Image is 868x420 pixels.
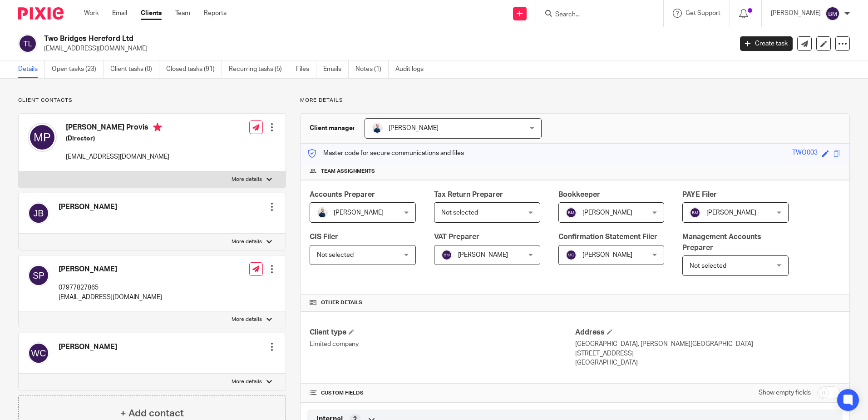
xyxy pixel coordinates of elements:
[434,191,503,198] span: Tax Return Preparer
[323,60,349,78] a: Emails
[554,11,636,19] input: Search
[110,60,159,78] a: Client tasks (0)
[321,299,362,306] span: Other details
[310,191,375,198] span: Accounts Preparer
[112,9,127,18] a: Email
[582,252,632,258] span: [PERSON_NAME]
[44,34,590,44] h2: Two Bridges Hereford Ltd
[59,202,117,212] h4: [PERSON_NAME]
[441,210,478,216] span: Not selected
[310,233,338,240] span: CIS Filer
[28,342,49,364] img: svg%3E
[706,210,756,216] span: [PERSON_NAME]
[66,134,169,143] h5: (Director)
[558,191,600,198] span: Bookkeeper
[44,44,726,53] p: [EMAIL_ADDRESS][DOMAIN_NAME]
[558,233,657,240] span: Confirmation Statement Filer
[232,176,262,183] p: More details
[355,60,389,78] a: Notes (1)
[582,210,632,216] span: [PERSON_NAME]
[232,238,262,245] p: More details
[321,168,375,175] span: Team assignments
[166,60,222,78] a: Closed tasks (91)
[740,36,793,51] a: Create task
[310,340,575,349] p: Limited company
[232,378,262,385] p: More details
[296,60,316,78] a: Files
[434,233,479,240] span: VAT Preparer
[310,124,355,133] h3: Client manager
[66,123,169,134] h4: [PERSON_NAME] Provis
[66,152,169,161] p: [EMAIL_ADDRESS][DOMAIN_NAME]
[232,316,262,323] p: More details
[153,123,162,132] i: Primary
[825,6,840,21] img: svg%3E
[59,265,162,274] h4: [PERSON_NAME]
[566,207,577,218] img: svg%3E
[18,60,45,78] a: Details
[28,202,49,224] img: svg%3E
[307,149,464,158] p: Master code for secure communications and files
[458,252,508,258] span: [PERSON_NAME]
[372,123,383,134] img: MC_T&CO-3.jpg
[686,10,720,16] span: Get Support
[204,9,227,18] a: Reports
[682,233,761,251] span: Management Accounts Preparer
[575,349,840,358] p: [STREET_ADDRESS]
[18,7,64,20] img: Pixie
[575,358,840,367] p: [GEOGRAPHIC_DATA]
[141,9,162,18] a: Clients
[395,60,430,78] a: Audit logs
[682,191,717,198] span: PAYE Filer
[334,210,384,216] span: [PERSON_NAME]
[690,263,726,269] span: Not selected
[59,293,162,302] p: [EMAIL_ADDRESS][DOMAIN_NAME]
[52,60,104,78] a: Open tasks (23)
[18,34,37,53] img: svg%3E
[690,207,700,218] img: svg%3E
[771,9,821,18] p: [PERSON_NAME]
[317,252,354,258] span: Not selected
[441,250,452,260] img: svg%3E
[84,9,99,18] a: Work
[566,250,577,260] img: svg%3E
[310,328,575,337] h4: Client type
[300,97,850,104] p: More details
[389,125,439,131] span: [PERSON_NAME]
[575,328,840,337] h4: Address
[759,388,811,397] label: Show empty fields
[28,123,57,152] img: svg%3E
[310,390,575,397] h4: CUSTOM FIELDS
[317,207,328,218] img: MC_T&CO-3.jpg
[229,60,289,78] a: Recurring tasks (5)
[59,283,162,292] p: 07977827865
[59,342,117,352] h4: [PERSON_NAME]
[18,97,286,104] p: Client contacts
[575,340,840,349] p: [GEOGRAPHIC_DATA], [PERSON_NAME][GEOGRAPHIC_DATA]
[175,9,190,18] a: Team
[28,265,49,286] img: svg%3E
[792,148,818,159] div: TWO003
